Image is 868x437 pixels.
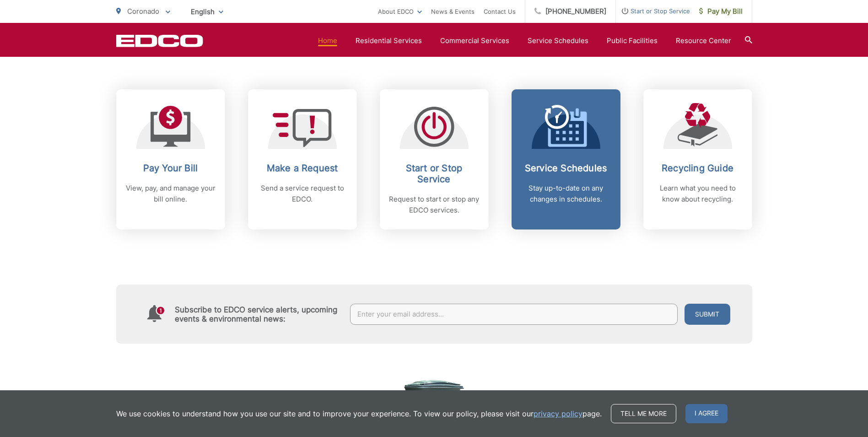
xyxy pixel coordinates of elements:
[685,304,730,325] button: Submit
[652,183,743,205] p: Learn what you need to know about recycling.
[521,183,611,205] p: Stay up-to-date on any changes in schedules.
[125,183,216,205] p: View, pay, and manage your bill online.
[484,6,516,17] a: Contact Us
[116,89,225,229] a: Pay Your Bill View, pay, and manage your bill online.
[528,35,588,46] a: Service Schedules
[699,6,743,17] span: Pay My Bill
[534,408,582,419] a: privacy policy
[431,6,474,17] a: News & Events
[257,163,348,174] h2: Make a Request
[175,305,341,323] h4: Subscribe to EDCO service alerts, upcoming events & environmental news:
[125,163,216,174] h2: Pay Your Bill
[378,6,422,17] a: About EDCO
[607,35,658,46] a: Public Facilities
[350,304,678,325] input: Enter your email address...
[643,89,752,229] a: Recycling Guide Learn what you need to know about recycling.
[685,404,728,423] span: I agree
[116,408,602,419] p: We use cookies to understand how you use our site and to improve your experience. To view our pol...
[512,89,620,229] a: Service Schedules Stay up-to-date on any changes in schedules.
[389,194,480,216] p: Request to start or stop any EDCO services.
[184,4,230,20] span: English
[611,404,676,423] a: Tell me more
[676,35,731,46] a: Resource Center
[127,7,159,16] span: Coronado
[440,35,509,46] a: Commercial Services
[389,163,480,185] h2: Start or Stop Service
[318,35,337,46] a: Home
[248,89,357,229] a: Make a Request Send a service request to EDCO.
[521,163,611,174] h2: Service Schedules
[116,34,203,47] a: EDCD logo. Return to the homepage.
[652,163,743,174] h2: Recycling Guide
[257,183,348,205] p: Send a service request to EDCO.
[356,35,422,46] a: Residential Services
